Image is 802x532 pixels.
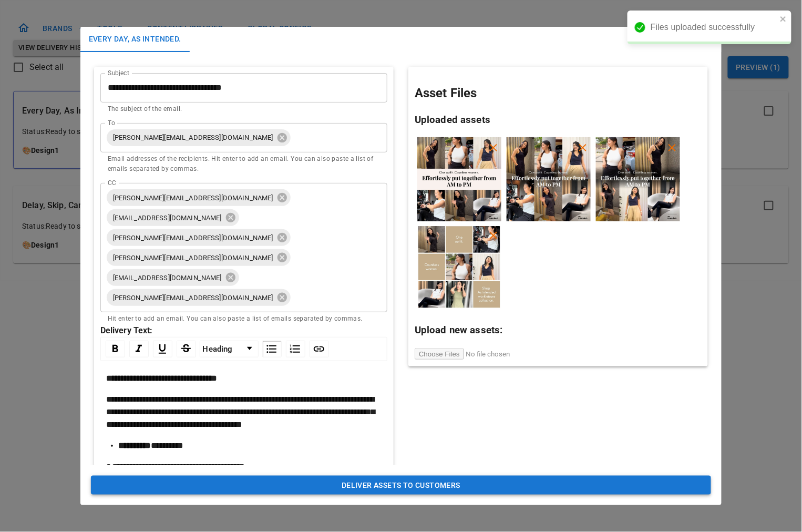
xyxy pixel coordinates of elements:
[108,178,116,187] label: CC
[106,341,125,357] div: Bold
[107,249,291,266] div: [PERSON_NAME][EMAIL_ADDRESS][DOMAIN_NAME]
[651,21,777,34] div: Files uploaded successfully
[107,189,291,206] div: [PERSON_NAME][EMAIL_ADDRESS][DOMAIN_NAME]
[91,476,712,495] button: Deliver Assets To Customers
[107,212,228,224] span: [EMAIL_ADDRESS][DOMAIN_NAME]
[286,341,305,357] div: Ordered
[307,341,331,357] div: rdw-link-control
[107,232,280,244] span: [PERSON_NAME][EMAIL_ADDRESS][DOMAIN_NAME]
[107,292,280,304] span: [PERSON_NAME][EMAIL_ADDRESS][DOMAIN_NAME]
[108,154,380,175] p: Email addresses of the recipients. Hit enter to add an email. You can also paste a list of emails...
[200,341,258,357] a: Block Type
[108,118,115,127] label: To
[100,337,387,532] div: rdw-wrapper
[107,269,239,286] div: [EMAIL_ADDRESS][DOMAIN_NAME]
[107,272,228,284] span: [EMAIL_ADDRESS][DOMAIN_NAME]
[107,229,291,246] div: [PERSON_NAME][EMAIL_ADDRESS][DOMAIN_NAME]
[100,325,153,335] strong: Delivery Text:
[129,341,149,357] div: Italic
[262,341,282,357] div: Unordered
[415,112,702,127] h3: Uploaded assets
[310,341,329,357] div: Link
[107,131,280,144] span: [PERSON_NAME][EMAIL_ADDRESS][DOMAIN_NAME]
[198,341,260,357] div: rdw-block-control
[107,252,280,264] span: [PERSON_NAME][EMAIL_ADDRESS][DOMAIN_NAME]
[80,27,190,52] button: Every Day, As Intended.
[507,137,591,221] img: Asset file
[107,192,280,204] span: [PERSON_NAME][EMAIL_ADDRESS][DOMAIN_NAME]
[107,129,291,146] div: [PERSON_NAME][EMAIL_ADDRESS][DOMAIN_NAME]
[415,323,702,337] h3: Upload new assets:
[417,225,501,309] img: Asset file
[108,68,129,77] label: Subject
[107,289,291,306] div: [PERSON_NAME][EMAIL_ADDRESS][DOMAIN_NAME]
[100,337,387,361] div: rdw-toolbar
[417,137,501,221] img: Asset file
[104,341,198,357] div: rdw-inline-control
[596,137,680,221] img: Asset file
[177,341,196,357] div: Strikethrough
[108,104,380,115] p: The subject of the email.
[153,341,172,357] div: Underline
[200,341,259,357] div: rdw-dropdown
[106,372,382,524] div: rdw-editor
[260,341,307,357] div: rdw-list-control
[108,314,380,324] p: Hit enter to add an email. You can also paste a list of emails separated by commas.
[415,84,702,103] h2: Asset Files
[780,15,787,25] button: close
[107,209,239,226] div: [EMAIL_ADDRESS][DOMAIN_NAME]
